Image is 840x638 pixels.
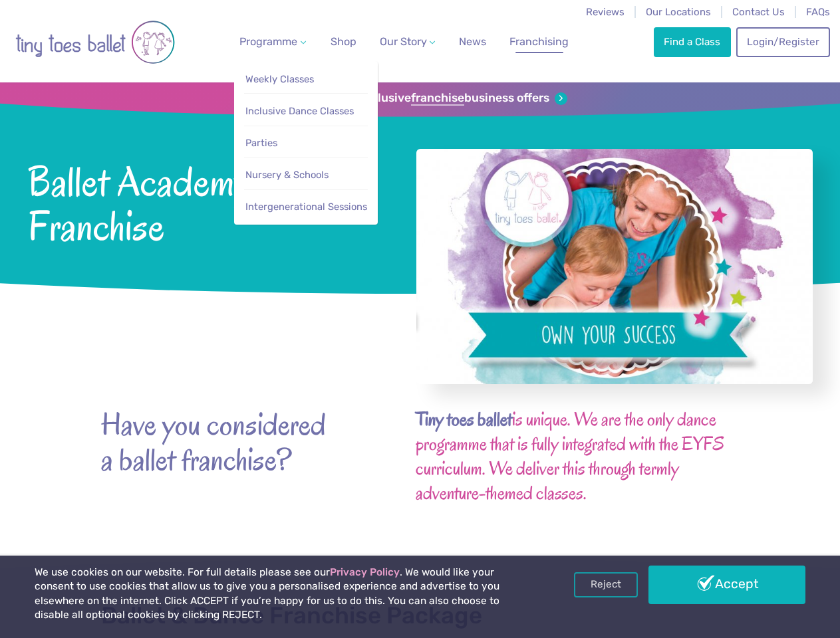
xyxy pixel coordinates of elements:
span: Programme [239,35,297,48]
a: Find a Class [654,27,731,56]
span: Our Story [380,35,427,48]
a: Programme [234,29,311,55]
strong: Have you considered a ballet franchise? [101,407,341,478]
strong: franchise [411,91,464,106]
span: Franchising [509,35,569,48]
a: Parties [244,131,368,156]
a: Our Locations [646,6,711,18]
span: Parties [245,137,277,149]
p: We use cookies on our website. For full details please see our . We would like your consent to us... [35,566,535,623]
a: Shop [325,29,362,55]
span: Shop [331,35,356,48]
span: Weekly Classes [245,73,314,85]
a: Inclusive Dance Classes [244,99,368,124]
a: Reject [574,572,638,597]
a: Weekly Classes [244,67,368,92]
a: Reviews [586,6,625,18]
span: Inclusive Dance Classes [245,105,354,117]
a: Login/Register [736,27,829,56]
a: Accept [648,566,805,604]
a: Tiny toes ballet [416,410,512,431]
span: News [459,35,486,48]
a: Our Story [374,29,440,55]
img: tiny toes ballet [15,9,175,76]
h3: is unique. We are the only dance programme that is fully integrated with the EYFS curriculum. We ... [416,407,740,505]
a: Privacy Policy [330,566,400,578]
span: Ballet Academy - Dance Franchise [28,155,381,249]
span: Nursery & Schools [245,169,329,181]
b: Tiny toes ballet [416,407,512,432]
a: News [454,29,491,55]
a: Franchising [504,29,574,55]
a: FAQs [806,6,830,18]
a: Sign up for our exclusivefranchisebusiness offers [273,91,567,106]
span: Intergenerational Sessions [245,201,367,213]
a: Intergenerational Sessions [244,195,368,219]
a: Contact Us [732,6,785,18]
a: Nursery & Schools [244,163,368,187]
